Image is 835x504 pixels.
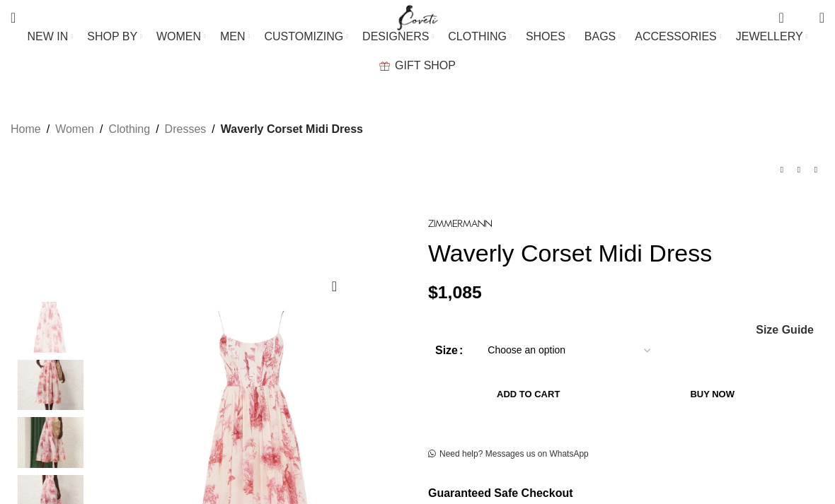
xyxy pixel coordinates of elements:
[526,23,570,51] a: SHOES
[584,30,616,43] span: BAGS
[28,23,74,51] a: NEW IN
[11,120,363,139] nav: Breadcrumb
[165,120,207,139] a: Dresses
[448,23,512,51] a: CLOTHING
[755,324,814,336] a: Size Guide
[264,23,348,51] a: CUSTOMIZING
[362,23,434,51] a: DESIGNERS
[7,302,93,353] img: Zimmermann dress
[264,30,343,43] span: CUSTOMIZING
[156,23,206,51] a: WOMEN
[795,4,809,32] div: My Wishlist
[448,30,507,43] span: CLOTHING
[756,324,814,336] span: Size Guide
[87,30,137,43] span: SHOP BY
[7,417,93,468] img: Zimmermann dress
[108,120,150,139] a: Clothing
[584,23,621,51] a: BAGS
[773,161,790,178] a: Previous product
[736,30,803,43] span: JEWELLERY
[394,11,442,23] a: Site logo
[797,14,808,25] span: 0
[780,7,790,18] span: 0
[628,380,796,409] button: Buy now
[428,449,589,460] a: Need help? Messages us on WhatsApp
[736,23,808,51] a: JEWELLERY
[771,4,790,32] a: 0
[428,283,482,302] bdi: 1,085
[379,52,456,80] a: GIFT SHOP
[428,487,573,499] strong: Guaranteed Safe Checkout
[526,30,565,43] span: SHOES
[156,30,201,43] span: WOMEN
[635,23,722,51] a: ACCESSORIES
[55,120,94,139] a: Women
[7,360,93,411] img: Zimmermann dresses
[220,30,246,43] span: MEN
[362,30,429,43] span: DESIGNERS
[428,239,824,268] h1: Waverly Corset Midi Dress
[428,220,492,228] img: Zimmermann
[11,120,41,139] a: Home
[807,161,824,178] a: Next product
[435,380,621,409] button: Add to cart
[428,283,438,302] span: $
[221,120,363,139] span: Waverly Corset Midi Dress
[220,23,250,51] a: MEN
[635,30,717,43] span: ACCESSORIES
[435,341,463,360] label: Size
[4,23,831,80] div: Main navigation
[379,61,390,71] img: GiftBag
[28,30,69,43] span: NEW IN
[395,59,456,72] span: GIFT SHOP
[4,4,23,32] a: Search
[87,23,142,51] a: SHOP BY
